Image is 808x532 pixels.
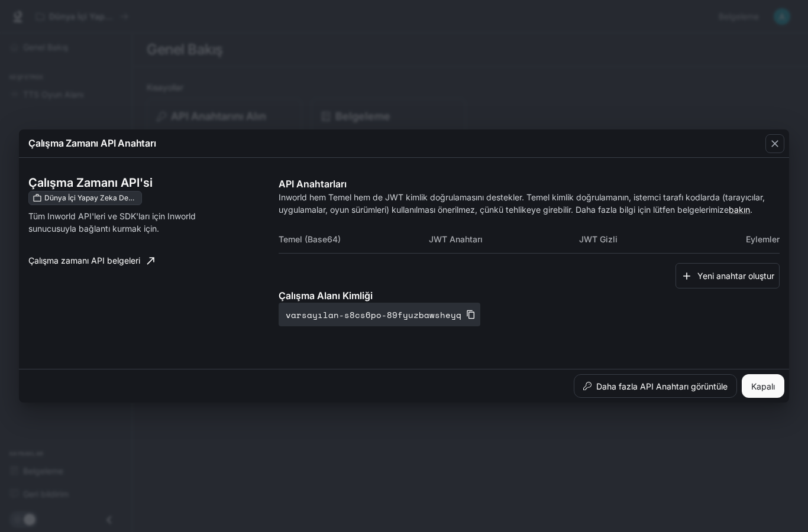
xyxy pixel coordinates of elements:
[729,205,750,215] a: bakın
[279,290,373,301] font: Çalışma Alanı Kimliği
[44,193,150,202] font: Dünya İçi Yapay Zeka Demoları
[286,309,461,321] font: varsayılan-s8cs6po-89fyuzbawsheyq
[429,235,483,245] font: JWT Anahtarı
[24,249,159,273] a: Çalışma zamanı API belgeleri
[279,192,765,215] font: Inworld hem Temel hem de JWT kimlik doğrulamasını destekler. Temel kimlik doğrulamanın, istemci t...
[279,303,480,326] button: varsayılan-s8cs6po-89fyuzbawsheyq
[279,235,341,245] font: Temel (Base64)
[697,271,774,281] font: Yeni anahtar oluştur
[28,191,142,205] div: Bu anahtarlar yalnızca mevcut çalışma alanınız için geçerli olacaktır
[28,176,153,190] font: Çalışma Zamanı API'si
[28,211,196,233] font: Tüm Inworld API'leri ve SDK'ları için Inworld sunucusuyla bağlantı kurmak için.
[574,374,737,398] button: Daha fazla API Anahtarı görüntüle
[676,263,780,288] button: Yeni anahtar oluştur
[279,178,347,190] font: API Anahtarları
[596,381,728,391] font: Daha fazla API Anahtarı görüntüle
[742,374,784,398] button: Kapalı
[579,235,618,245] font: JWT Gizli
[28,255,140,265] font: Çalışma zamanı API belgeleri
[746,235,780,245] font: Eylemler
[751,381,775,391] font: Kapalı
[750,205,752,215] font: .
[28,137,156,149] font: Çalışma Zamanı API Anahtarı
